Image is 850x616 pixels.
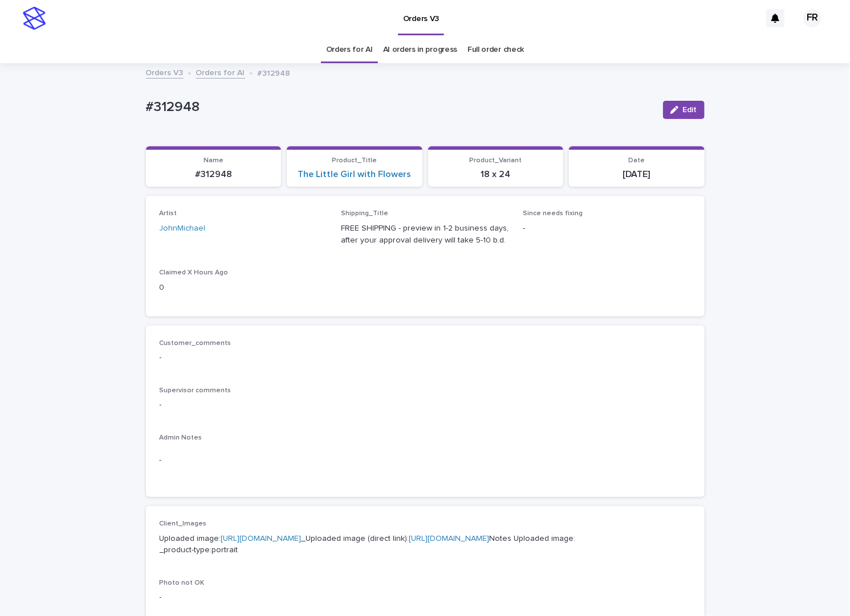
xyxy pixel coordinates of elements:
[23,7,46,30] img: stacker-logo-s-only.png
[628,157,645,164] span: Date
[683,106,697,114] span: Edit
[160,387,231,394] span: Supervisor comments
[160,399,691,411] p: -
[803,9,821,27] div: FR
[196,65,245,79] a: Orders for AI
[469,157,522,164] span: Product_Variant
[160,269,229,276] span: Claimed X Hours Ago
[467,36,524,63] a: Full order check
[341,223,509,247] p: FREE SHIPPING - preview in 1-2 business days, after your approval delivery will take 5-10 b.d.
[160,223,206,235] a: JohnMichael
[204,157,223,164] span: Name
[160,340,231,347] span: Customer_comments
[146,99,654,116] p: #312948
[153,169,275,180] p: #312948
[160,210,177,217] span: Artist
[435,169,557,180] p: 18 x 24
[383,36,458,63] a: AI orders in progress
[160,282,328,294] p: 0
[221,535,302,543] a: [URL][DOMAIN_NAME]
[160,434,202,441] span: Admin Notes
[523,223,691,235] p: -
[576,169,698,180] p: [DATE]
[160,520,207,527] span: Client_Images
[160,580,205,586] span: Photo not OK
[332,157,377,164] span: Product_Title
[160,454,691,466] p: -
[523,210,583,217] span: Since needs fixing
[326,36,373,63] a: Orders for AI
[409,535,490,543] a: [URL][DOMAIN_NAME]
[160,352,691,364] p: -
[663,101,705,119] button: Edit
[160,592,691,603] p: -
[146,65,184,79] a: Orders V3
[298,169,411,180] a: The Little Girl with Flowers
[160,533,691,557] p: Uploaded image: _Uploaded image (direct link): Notes Uploaded image: _product-type:portrait
[341,210,388,217] span: Shipping_Title
[258,66,291,79] p: #312948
